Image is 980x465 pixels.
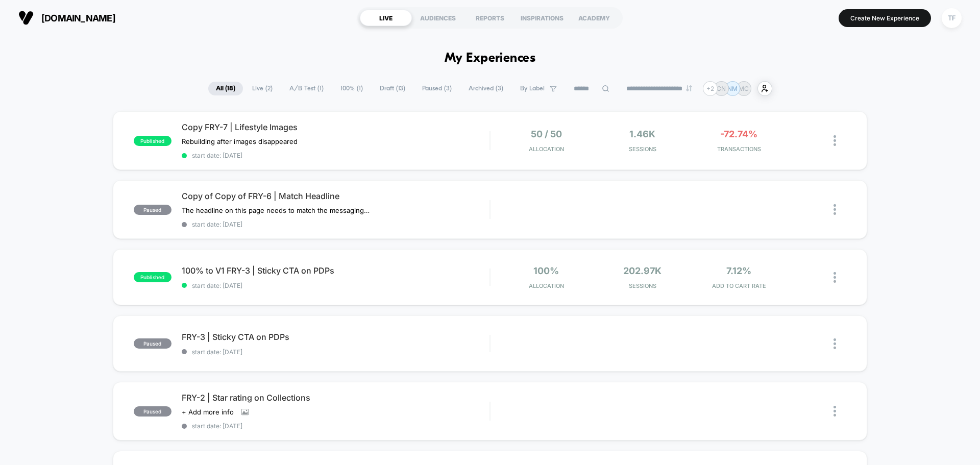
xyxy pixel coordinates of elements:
button: Create New Experience [839,9,931,27]
span: start date: [DATE] [182,348,489,356]
span: Allocation [529,282,564,289]
span: Live ( 2 ) [244,82,280,95]
div: AUDIENCES [412,10,464,26]
div: + 2 [703,81,718,96]
div: TF [942,8,962,28]
span: paused [134,205,171,215]
span: ADD TO CART RATE [693,282,785,289]
img: close [834,406,836,417]
span: TRANSACTIONS [693,145,785,153]
span: Copy of Copy of FRY-6 | Match Headline [182,191,489,201]
span: Archived ( 3 ) [461,82,511,95]
img: close [834,135,836,146]
span: 202.97k [623,265,661,276]
span: By Label [520,85,545,92]
img: Visually logo [18,10,34,26]
span: Sessions [597,145,689,153]
span: 100% [533,265,559,276]
span: start date: [DATE] [182,221,489,228]
span: 7.12% [726,265,751,276]
button: TF [939,8,965,29]
span: 100% ( 1 ) [333,82,371,95]
span: FRY-2 | Star rating on Collections [182,393,489,403]
img: end [686,85,692,91]
span: 1.46k [629,129,655,139]
img: close [834,272,836,283]
span: All ( 18 ) [208,82,243,95]
img: close [834,338,836,349]
span: -72.74% [720,129,757,139]
span: FRY-3 | Sticky CTA on PDPs [182,332,489,342]
span: paused [134,338,171,349]
span: Paused ( 3 ) [414,82,459,95]
span: The headline on this page needs to match the messaging on the previous page [182,206,371,214]
span: start date: [DATE] [182,152,489,159]
span: [DOMAIN_NAME] [41,13,115,23]
div: INSPIRATIONS [516,10,568,26]
div: LIVE [360,10,412,26]
span: Copy FRY-7 | Lifestyle Images [182,122,489,132]
span: published [134,136,171,146]
h1: My Experiences [445,51,536,66]
span: Draft ( 13 ) [372,82,413,95]
p: CN [717,85,726,92]
button: [DOMAIN_NAME] [15,10,118,26]
div: ACADEMY [568,10,620,26]
div: REPORTS [464,10,516,26]
span: start date: [DATE] [182,282,489,289]
span: paused [134,406,171,417]
span: A/B Test ( 1 ) [282,82,331,95]
p: NM [727,85,738,92]
span: start date: [DATE] [182,422,489,430]
img: close [834,204,836,215]
p: MC [739,85,749,92]
span: 50 / 50 [531,129,562,139]
span: Allocation [529,145,564,153]
span: Rebuilding after images disappeared [182,137,298,145]
span: Sessions [597,282,689,289]
span: published [134,272,171,282]
span: 100% to V1 FRY-3 | Sticky CTA on PDPs [182,265,489,276]
span: + Add more info [182,408,234,416]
